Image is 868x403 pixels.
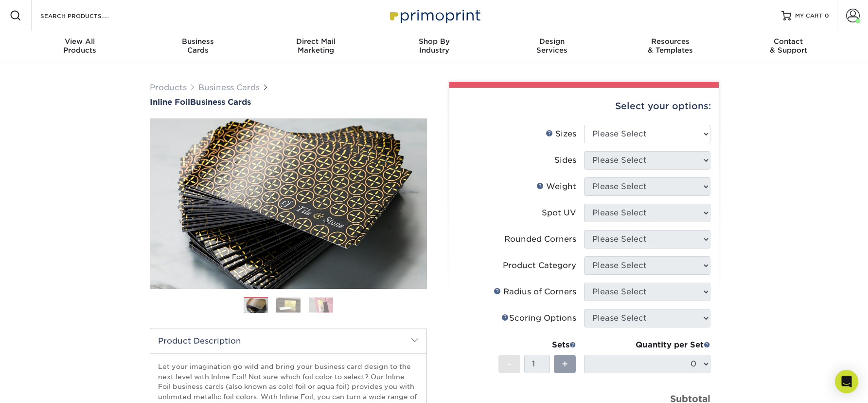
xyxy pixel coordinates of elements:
[501,312,576,324] div: Scoring Options
[257,37,375,55] div: Marketing
[611,37,729,55] div: & Templates
[493,37,611,55] div: Services
[542,207,576,219] div: Spot UV
[375,37,493,46] span: Shop By
[21,37,139,46] span: View All
[39,10,134,21] input: SEARCH PRODUCTS.....
[546,128,576,140] div: Sizes
[825,12,829,19] span: 0
[729,31,848,62] a: Contact& Support
[729,37,848,55] div: & Support
[562,357,568,371] span: +
[257,31,375,62] a: Direct MailMarketing
[554,154,576,166] div: Sides
[150,328,426,353] h2: Product Description
[276,297,301,312] img: Business Cards 02
[493,31,611,62] a: DesignServices
[611,37,729,46] span: Resources
[507,357,512,371] span: -
[375,37,493,55] div: Industry
[244,293,268,318] img: Business Cards 01
[309,297,333,312] img: Business Cards 03
[494,286,576,298] div: Radius of Corners
[504,233,576,245] div: Rounded Corners
[835,370,858,393] div: Open Intercom Messenger
[795,12,823,20] span: MY CART
[21,37,139,55] div: Products
[198,83,260,92] a: Business Cards
[375,31,493,62] a: Shop ByIndustry
[503,260,576,271] div: Product Category
[493,37,611,46] span: Design
[139,37,257,46] span: Business
[150,97,427,107] h1: Business Cards
[139,31,257,62] a: BusinessCards
[150,83,187,92] a: Products
[457,88,711,125] div: Select your options:
[21,31,139,62] a: View AllProducts
[150,97,427,107] a: Inline FoilBusiness Cards
[536,181,576,192] div: Weight
[584,339,710,351] div: Quantity per Set
[729,37,848,46] span: Contact
[498,339,576,351] div: Sets
[139,37,257,55] div: Cards
[386,5,483,26] img: Primoprint
[257,37,375,46] span: Direct Mail
[150,97,190,107] span: Inline Foil
[611,31,729,62] a: Resources& Templates
[150,65,427,343] img: Inline Foil 01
